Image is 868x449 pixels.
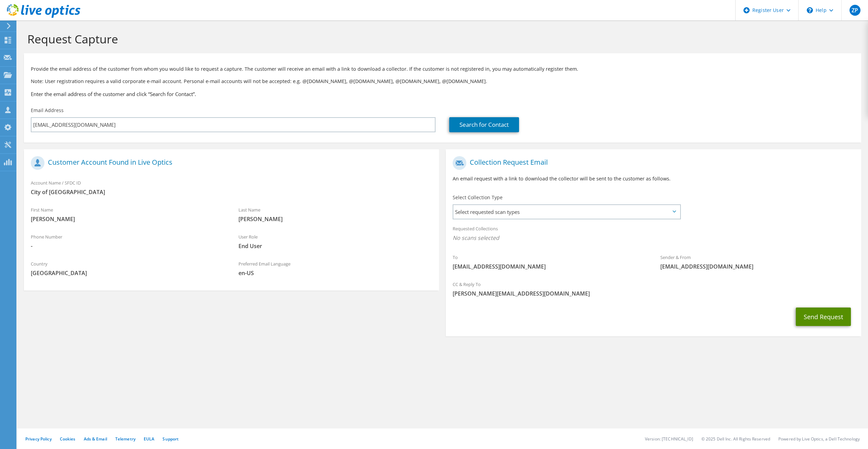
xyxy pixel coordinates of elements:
[238,242,432,250] span: End User
[453,234,854,242] span: No scans selected
[31,215,225,223] span: [PERSON_NAME]
[163,436,179,442] a: Support
[660,263,854,270] span: [EMAIL_ADDRESS][DOMAIN_NAME]
[24,230,232,253] div: Phone Number
[701,436,770,442] li: © 2025 Dell Inc. All Rights Reserved
[449,117,519,132] a: Search for Contact
[24,257,232,280] div: Country
[796,308,851,326] button: Send Request
[778,436,860,442] li: Powered by Live Optics, a Dell Technology
[31,90,854,98] h3: Enter the email address of the customer and click “Search for Contact”.
[31,156,429,170] h1: Customer Account Found in Live Optics
[446,221,861,247] div: Requested Collections
[645,436,693,442] li: Version: [TECHNICAL_ID]
[453,290,854,297] span: [PERSON_NAME][EMAIL_ADDRESS][DOMAIN_NAME]
[144,436,154,442] a: EULA
[453,263,647,270] span: [EMAIL_ADDRESS][DOMAIN_NAME]
[115,436,135,442] a: Telemetry
[31,107,64,114] label: Email Address
[24,176,439,199] div: Account Name / SFDC ID
[31,242,225,250] span: -
[453,156,851,170] h1: Collection Request Email
[31,65,854,73] p: Provide the email address of the customer from whom you would like to request a capture. The cust...
[232,230,439,253] div: User Role
[453,194,503,201] label: Select Collection Type
[850,5,860,16] span: ZP
[446,250,653,274] div: To
[453,205,679,219] span: Select requested scan types
[807,7,813,13] svg: \n
[27,32,854,46] h1: Request Capture
[25,436,52,442] a: Privacy Policy
[238,215,432,223] span: [PERSON_NAME]
[453,175,854,182] p: An email request with a link to download the collector will be sent to the customer as follows.
[31,78,854,85] p: Note: User registration requires a valid corporate e-mail account. Personal e-mail accounts will ...
[653,250,861,274] div: Sender & From
[238,269,432,277] span: en-US
[24,203,232,226] div: First Name
[31,269,225,277] span: [GEOGRAPHIC_DATA]
[60,436,76,442] a: Cookies
[446,277,861,301] div: CC & Reply To
[232,203,439,226] div: Last Name
[84,436,107,442] a: Ads & Email
[31,188,432,196] span: City of [GEOGRAPHIC_DATA]
[232,257,439,280] div: Preferred Email Language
